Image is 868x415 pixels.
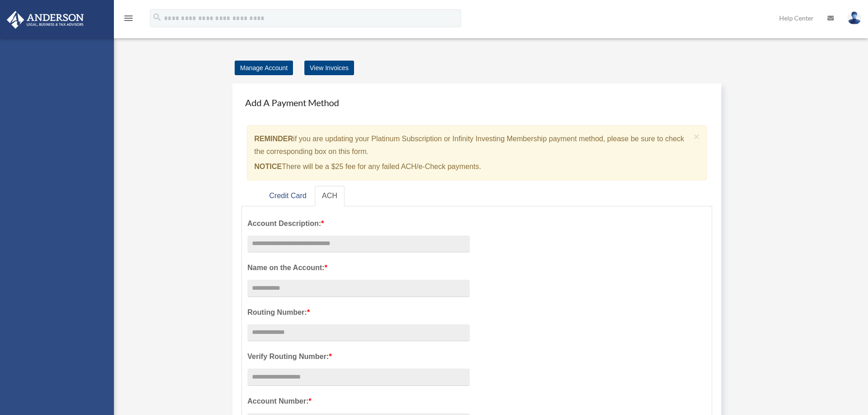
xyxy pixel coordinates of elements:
[247,217,470,230] label: Account Description:
[847,11,861,25] img: User Pic
[235,61,293,75] a: Manage Account
[315,186,345,206] a: ACH
[304,61,354,75] a: View Invoices
[694,131,700,142] span: ×
[4,11,87,29] img: Anderson Advisors Platinum Portal
[254,160,690,173] p: There will be a $25 fee for any failed ACH/e-Check payments.
[247,350,470,363] label: Verify Routing Number:
[152,12,162,22] i: search
[247,125,707,180] div: if you are updating your Platinum Subscription or Infinity Investing Membership payment method, p...
[241,92,712,113] h4: Add A Payment Method
[123,16,134,24] a: menu
[247,395,470,408] label: Account Number:
[247,261,470,274] label: Name on the Account:
[123,13,134,24] i: menu
[694,132,700,141] button: Close
[247,306,470,319] label: Routing Number:
[254,135,293,143] strong: REMINDER
[262,186,314,206] a: Credit Card
[254,163,282,170] strong: NOTICE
